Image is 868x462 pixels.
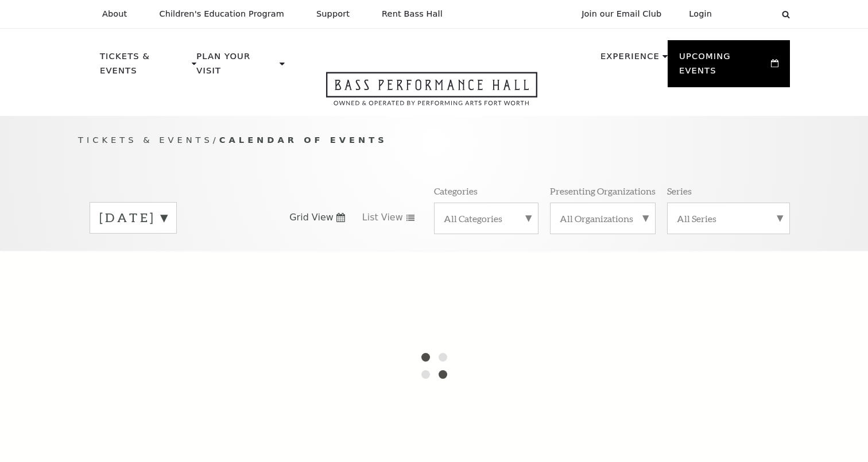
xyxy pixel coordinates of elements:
[99,209,167,227] label: [DATE]
[78,133,790,147] p: /
[219,135,387,145] span: Calendar of Events
[550,185,656,197] p: Presenting Organizations
[100,49,189,84] p: Tickets & Events
[667,185,692,197] p: Series
[600,49,660,70] p: Experience
[78,135,213,145] span: Tickets & Events
[362,211,403,224] span: List View
[444,212,529,224] label: All Categories
[434,185,478,197] p: Categories
[102,9,127,19] p: About
[382,9,443,19] p: Rent Bass Hall
[677,212,780,224] label: All Series
[289,211,334,224] span: Grid View
[196,49,277,84] p: Plan Your Visit
[316,9,350,19] p: Support
[159,9,284,19] p: Children's Education Program
[679,49,768,84] p: Upcoming Events
[730,9,771,20] select: Select:
[560,212,646,224] label: All Organizations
